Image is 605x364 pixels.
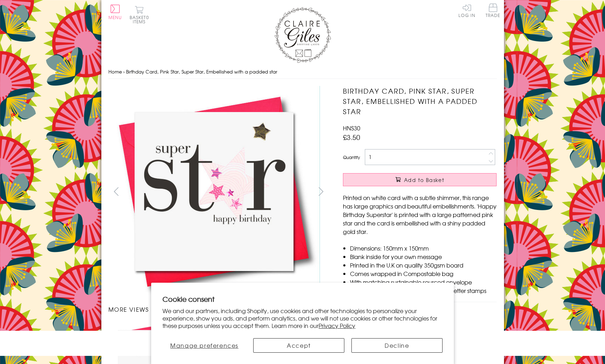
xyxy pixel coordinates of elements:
[170,341,238,350] span: Manage preferences
[108,14,122,20] span: Menu
[343,173,497,186] button: Add to Basket
[274,7,331,63] img: Claire Giles Greetings Cards
[343,193,497,236] p: Printed on white card with a subtle shimmer, this range has large graphics and beautiful embellis...
[343,132,360,142] span: £3.50
[486,4,500,19] a: Trade
[404,176,444,183] span: Add to Basket
[108,68,122,75] a: Home
[108,65,497,79] nav: breadcrumbs
[458,4,475,17] a: Log In
[108,86,320,298] img: Birthday Card, Pink Star, Super Star, Embellished with a padded star
[319,321,355,330] a: Privacy Policy
[108,305,329,313] h3: More views
[162,307,443,329] p: We and our partners, including Shopify, use cookies and other technologies to personalize your ex...
[253,338,344,353] button: Accept
[130,6,149,24] button: Basket0 items
[350,244,497,252] li: Dimensions: 150mm x 150mm
[162,338,246,353] button: Manage preferences
[350,269,497,278] li: Comes wrapped in Compostable bag
[343,124,360,132] span: HNS30
[350,252,497,261] li: Blank inside for your own message
[486,4,500,17] span: Trade
[108,5,122,19] button: Menu
[343,154,360,160] label: Quantity
[133,14,149,25] span: 0 items
[350,278,497,286] li: With matching sustainable sourced envelope
[126,68,277,75] span: Birthday Card, Pink Star, Super Star, Embellished with a padded star
[351,338,443,353] button: Decline
[329,86,541,298] img: Birthday Card, Pink Star, Super Star, Embellished with a padded star
[123,68,125,75] span: ›
[343,86,497,116] h1: Birthday Card, Pink Star, Super Star, Embellished with a padded star
[313,183,329,199] button: next
[108,183,124,199] button: prev
[350,261,497,269] li: Printed in the U.K on quality 350gsm board
[162,294,443,304] h2: Cookie consent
